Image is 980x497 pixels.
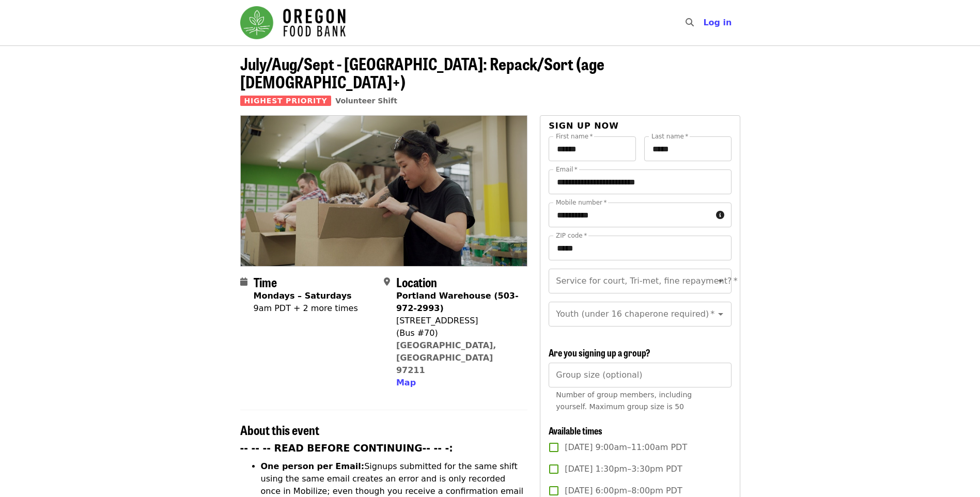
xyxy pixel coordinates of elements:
i: search icon [686,18,694,27]
span: [DATE] 9:00am–11:00am PDT [565,441,687,454]
span: Time [254,273,277,291]
span: [DATE] 6:00pm–8:00pm PDT [565,485,682,497]
label: Mobile number [556,199,606,206]
span: Are you signing up a group? [549,346,650,359]
label: Email [556,166,578,173]
label: Last name [651,133,688,139]
span: Log in [703,18,732,27]
strong: -- -- -- READ BEFORE CONTINUING-- -- -: [240,443,453,454]
span: Sign up now [549,121,619,131]
div: 9am PDT + 2 more times [254,302,358,315]
strong: One person per Email: [261,461,365,471]
span: Number of group members, including yourself. Maximum group size is 50 [556,391,692,411]
input: First name [549,136,636,161]
a: Volunteer Shift [335,97,397,105]
span: [DATE] 1:30pm–3:30pm PDT [565,463,682,475]
label: ZIP code [556,232,587,239]
strong: Portland Warehouse (503-972-2993) [396,291,519,313]
input: Last name [644,136,732,161]
img: July/Aug/Sept - Portland: Repack/Sort (age 8+) organized by Oregon Food Bank [241,116,527,266]
img: Oregon Food Bank - Home [240,6,346,39]
span: July/Aug/Sept - [GEOGRAPHIC_DATA]: Repack/Sort (age [DEMOGRAPHIC_DATA]+) [240,51,604,94]
span: Highest Priority [240,96,332,106]
strong: Mondays – Saturdays [254,291,352,301]
i: circle-info icon [716,210,724,220]
input: Mobile number [549,203,711,227]
i: calendar icon [240,277,247,287]
i: map-marker-alt icon [384,277,390,287]
input: Search [700,10,708,35]
button: Log in [695,12,740,33]
div: (Bus #70) [396,327,519,339]
span: About this event [240,421,319,439]
div: [STREET_ADDRESS] [396,315,519,327]
label: First name [556,133,593,139]
button: Map [396,377,416,389]
a: [GEOGRAPHIC_DATA], [GEOGRAPHIC_DATA] 97211 [396,340,496,375]
span: Location [396,273,437,291]
input: Email [549,169,731,194]
input: [object Object] [549,363,731,387]
button: Open [713,274,728,288]
button: Open [713,307,728,321]
span: Map [396,378,416,387]
input: ZIP code [549,236,731,260]
span: Available times [549,424,602,437]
